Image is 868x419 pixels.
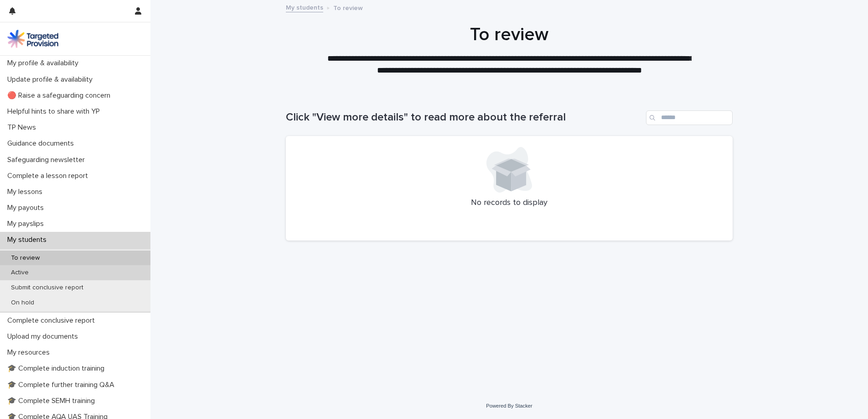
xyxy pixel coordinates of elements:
[4,284,91,292] p: Submit conclusive report
[4,139,81,148] p: Guidance documents
[4,269,36,277] p: Active
[286,24,733,46] h1: To review
[4,299,41,307] p: On hold
[4,254,47,262] p: To review
[4,397,102,405] p: 🎓 Complete SEMH training
[486,403,532,409] a: Powered By Stacker
[4,204,51,212] p: My payouts
[4,220,51,228] p: My payslips
[4,75,100,84] p: Update profile & availability
[4,107,107,116] p: Helpful hints to share with YP
[4,348,57,357] p: My resources
[4,91,118,100] p: 🔴 Raise a safeguarding concern
[297,198,722,208] p: No records to display
[646,110,733,125] input: Search
[4,188,50,196] p: My lessons
[4,172,95,180] p: Complete a lesson report
[4,316,102,325] p: Complete conclusive report
[4,381,122,389] p: 🎓 Complete further training Q&A
[333,2,363,12] p: To review
[4,156,92,164] p: Safeguarding newsletter
[286,2,323,12] a: My students
[4,236,54,244] p: My students
[4,364,112,373] p: 🎓 Complete induction training
[4,123,43,132] p: TP News
[286,111,642,124] h1: Click "View more details" to read more about the referral
[4,332,85,341] p: Upload my documents
[4,59,86,68] p: My profile & availability
[7,30,58,48] img: M5nRWzHhSzIhMunXDL62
